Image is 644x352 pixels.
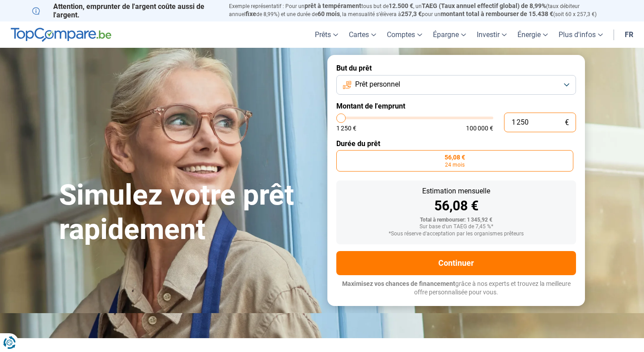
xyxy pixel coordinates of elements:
span: prêt à tempérament [305,2,361,9]
span: montant total à rembourser de 15.438 € [441,10,553,17]
label: Durée du prêt [336,139,576,148]
div: Estimation mensuelle [343,188,569,195]
span: TAEG (Taux annuel effectif global) de 8,99% [422,2,546,9]
span: 1 250 € [336,125,356,131]
span: fixe [246,10,256,17]
a: Prêts [309,21,343,48]
a: Épargne [428,21,471,48]
p: grâce à nos experts et trouvez la meilleure offre personnalisée pour vous. [336,280,576,297]
p: Exemple représentatif : Pour un tous but de , un (taux débiteur annuel de 8,99%) et une durée de ... [229,2,612,18]
a: Investir [471,21,512,48]
div: *Sous réserve d'acceptation par les organismes prêteurs [343,231,569,237]
span: 257,3 € [401,10,422,17]
div: Sur base d'un TAEG de 7,45 %* [343,224,569,230]
span: 60 mois [318,10,340,17]
a: Plus d'infos [553,21,608,48]
a: Comptes [381,21,428,48]
button: Prêt personnel [336,75,576,95]
p: Attention, emprunter de l'argent coûte aussi de l'argent. [32,2,218,19]
label: But du prêt [336,64,576,72]
span: Prêt personnel [355,80,400,89]
a: fr [619,21,639,48]
a: Énergie [512,21,553,48]
span: 12.500 € [389,2,413,9]
img: TopCompare [11,28,111,42]
span: Maximisez vos chances de financement [342,280,455,287]
a: Cartes [343,21,381,48]
div: Total à rembourser: 1 345,92 € [343,217,569,223]
button: Continuer [336,251,576,275]
label: Montant de l'emprunt [336,102,576,110]
span: 100 000 € [466,125,493,131]
h1: Simulez votre prêt rapidement [59,178,317,247]
div: 56,08 € [343,199,569,213]
span: 56,08 € [445,154,465,160]
span: € [565,119,569,126]
span: 24 mois [445,162,465,168]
